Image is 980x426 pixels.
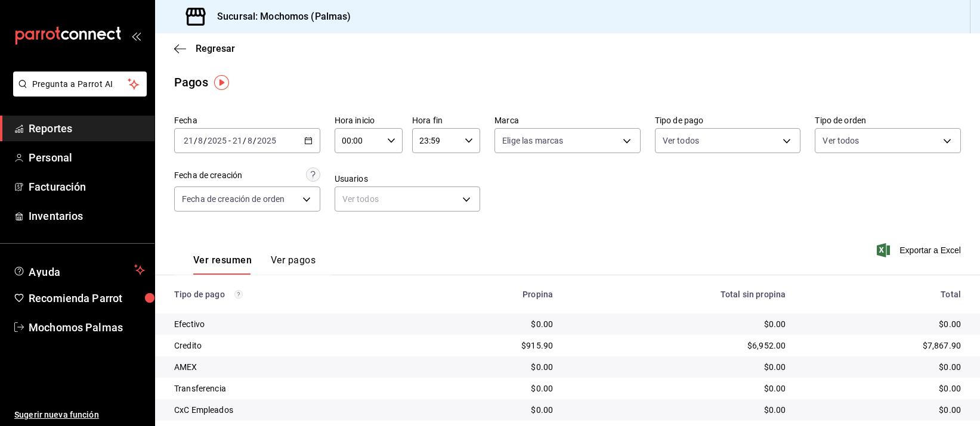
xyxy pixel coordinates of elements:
[196,43,235,54] span: Regresar
[432,318,553,330] div: $0.00
[823,135,859,147] span: Ver todos
[879,243,961,257] button: Exportar a Excel
[29,120,145,136] span: Reportes
[247,136,253,145] input: --
[335,186,481,212] div: Ver todos
[234,290,243,298] svg: Los pagos realizados con Pay y otras terminales son montos brutos.
[815,116,961,125] label: Tipo de orden
[174,73,208,91] div: Pagos
[8,86,147,99] a: Pregunta a Parrot AI
[174,116,320,125] label: Fecha
[32,78,128,91] span: Pregunta a Parrot AI
[29,263,129,277] span: Ayuda
[29,150,145,166] span: Personal
[197,136,203,145] input: --
[14,409,145,421] span: Sugerir nueva función
[502,135,563,147] span: Elige las marcas
[182,193,285,205] span: Fecha de creación de orden
[29,290,145,306] span: Recomienda Parrot
[572,383,786,394] div: $0.00
[29,208,145,224] span: Inventarios
[29,179,145,195] span: Facturación
[253,136,256,145] span: /
[805,404,961,416] div: $0.00
[174,404,413,416] div: CxC Empleados
[432,361,553,373] div: $0.00
[243,136,246,145] span: /
[183,136,194,145] input: --
[232,136,243,145] input: --
[214,75,229,90] img: Tooltip marker
[228,136,231,145] span: -
[572,290,786,299] div: Total sin propina
[208,10,351,24] h3: Sucursal: Mochomos (Palmas)
[174,169,242,182] div: Fecha de creación
[432,383,553,394] div: $0.00
[335,116,403,125] label: Hora inicio
[207,136,227,145] input: ----
[572,318,786,330] div: $0.00
[131,31,141,41] button: open_drawer_menu
[805,340,961,352] div: $7,867.90
[193,254,316,275] div: navigation tabs
[174,290,413,299] div: Tipo de pago
[805,361,961,373] div: $0.00
[13,71,147,97] button: Pregunta a Parrot AI
[805,318,961,330] div: $0.00
[194,136,197,145] span: /
[174,43,235,54] button: Regresar
[203,136,207,145] span: /
[572,361,786,373] div: $0.00
[174,383,413,394] div: Transferencia
[432,340,553,352] div: $915.90
[412,116,480,125] label: Hora fin
[494,116,641,125] label: Marca
[29,319,145,335] span: Mochomos Palmas
[271,254,316,275] button: Ver pagos
[805,290,961,299] div: Total
[432,404,553,416] div: $0.00
[174,340,413,352] div: Credito
[572,340,786,352] div: $6,952.00
[174,361,413,373] div: AMEX
[663,135,699,147] span: Ver todos
[174,318,413,330] div: Efectivo
[256,136,277,145] input: ----
[193,254,252,275] button: Ver resumen
[432,290,553,299] div: Propina
[805,383,961,394] div: $0.00
[335,175,481,183] label: Usuarios
[572,404,786,416] div: $0.00
[655,116,801,125] label: Tipo de pago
